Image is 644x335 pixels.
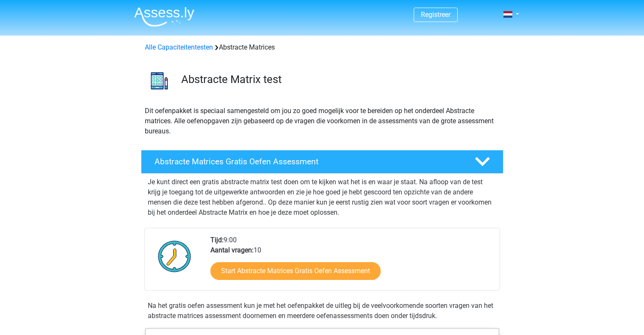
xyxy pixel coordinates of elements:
h3: Abstracte Matrix test [181,73,497,86]
a: Alle Capaciteitentesten [145,43,213,51]
a: Registreer [421,11,451,19]
p: Dit oefenpakket is speciaal samengesteld om jou zo goed mogelijk voor te bereiden op het onderdee... [145,106,500,136]
a: Start Abstracte Matrices Gratis Oefen Assessment [210,262,381,280]
img: abstracte matrices [141,63,177,99]
div: 9:00 10 [204,235,499,290]
div: Abstracte Matrices [141,42,503,53]
p: Je kunt direct een gratis abstracte matrix test doen om te kijken wat het is en waar je staat. Na... [148,177,497,218]
h4: Abstracte Matrices Gratis Oefen Assessment [155,157,461,166]
img: Klok [153,235,196,277]
img: Assessly [134,7,194,27]
a: Abstracte Matrices Gratis Oefen Assessment [138,150,507,174]
b: Aantal vragen: [210,246,254,254]
b: Tijd: [210,236,224,244]
div: Na het gratis oefen assessment kun je met het oefenpakket de uitleg bij de veelvoorkomende soorte... [144,301,500,321]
